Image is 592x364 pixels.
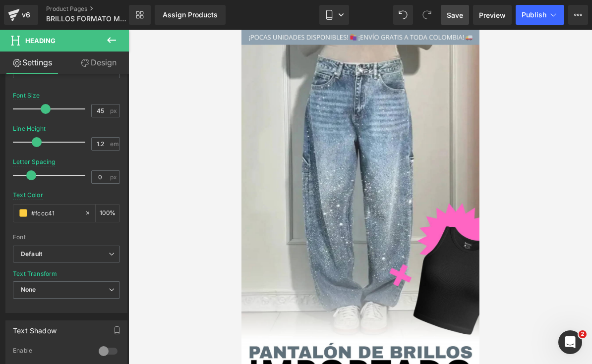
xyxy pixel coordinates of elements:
[13,125,46,132] div: Line Height
[13,270,58,277] div: Text Transform
[568,5,588,25] button: More
[558,330,582,354] iframe: Intercom live chat
[522,11,546,19] span: Publish
[110,141,118,147] span: em
[46,5,145,13] a: Product Pages
[46,15,126,23] span: BRILLOS FORMATO MÁRMOL
[20,8,32,21] div: v6
[516,5,564,25] button: Publish
[110,107,118,114] span: px
[96,205,119,222] div: %
[66,52,131,74] a: Design
[417,5,437,25] button: Redo
[13,347,89,357] div: Enable
[129,5,151,25] a: New Library
[31,208,80,218] input: Color
[110,174,118,180] span: px
[163,11,218,19] div: Assign Products
[479,10,506,20] span: Preview
[579,330,587,338] span: 2
[21,286,36,293] b: None
[13,158,56,165] div: Letter Spacing
[447,10,463,20] span: Save
[13,234,120,241] div: Font
[21,250,42,259] i: Default
[25,37,56,45] span: Heading
[13,92,40,99] div: Font Size
[393,5,413,25] button: Undo
[4,5,38,25] a: v6
[13,192,43,199] div: Text Color
[13,321,57,335] div: Text Shadow
[473,5,512,25] a: Preview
